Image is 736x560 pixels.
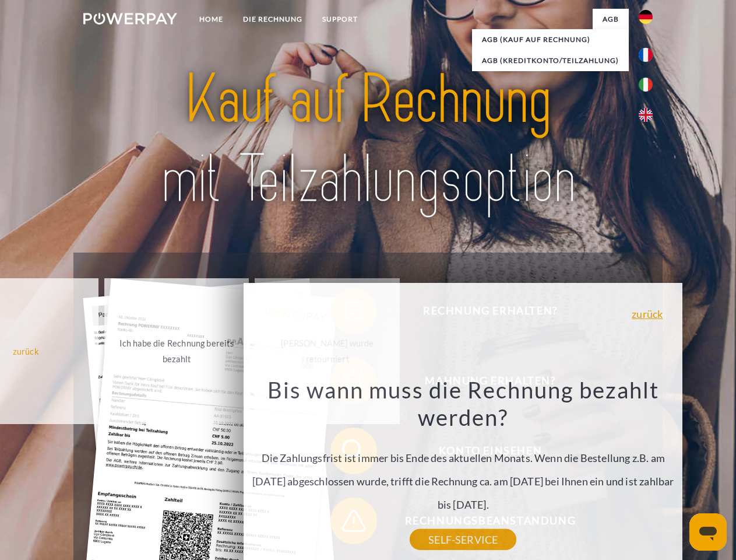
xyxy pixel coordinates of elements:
a: Home [189,9,233,30]
img: en [639,108,653,122]
img: fr [639,48,653,62]
a: agb [593,9,629,30]
a: SUPPORT [312,9,368,30]
iframe: Schaltfläche zum Öffnen des Messaging-Fensters [689,513,727,551]
img: it [639,78,653,92]
h3: Bis wann muss die Rechnung bezahlt werden? [251,376,676,432]
img: de [639,10,653,24]
img: title-powerpay_de.svg [111,56,625,223]
img: logo-powerpay-white.svg [83,13,177,24]
a: zurück [632,309,663,319]
a: AGB (Kauf auf Rechnung) [472,29,629,50]
a: SELF-SERVICE [410,529,516,550]
div: Ich habe die Rechnung bereits bezahlt [111,335,242,367]
a: AGB (Kreditkonto/Teilzahlung) [472,50,629,71]
a: DIE RECHNUNG [233,9,312,30]
div: Die Zahlungsfrist ist immer bis Ende des aktuellen Monats. Wenn die Bestellung z.B. am [DATE] abg... [251,376,676,540]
